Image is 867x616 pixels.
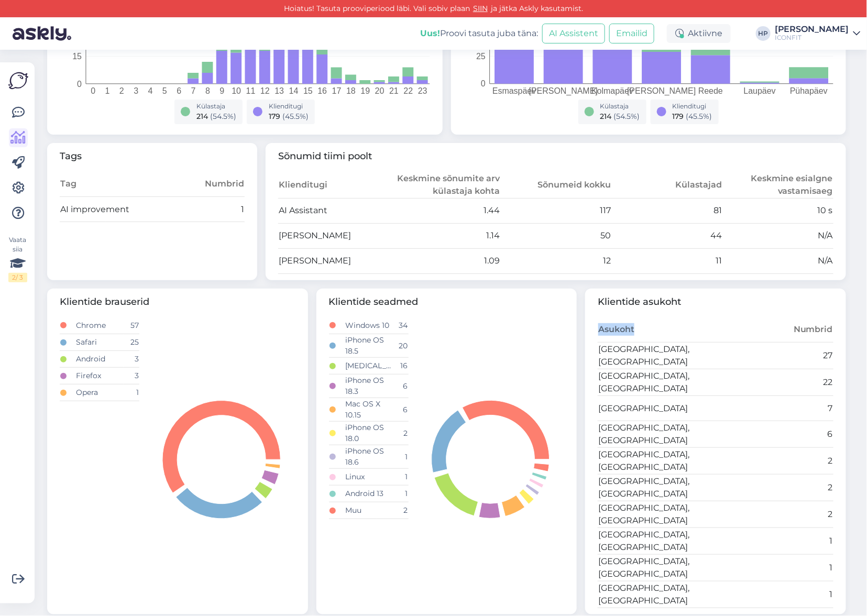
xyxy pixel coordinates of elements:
[392,445,408,469] td: 1
[361,86,370,95] tspan: 19
[124,334,139,351] td: 25
[716,448,833,475] td: 2
[134,86,138,95] tspan: 3
[600,112,612,121] span: 214
[716,475,833,501] td: 2
[303,86,313,95] tspan: 15
[269,112,280,121] span: 179
[716,317,833,343] th: Numbrid
[105,86,110,95] tspan: 1
[591,86,633,95] tspan: Kolmapäev
[420,27,538,40] div: Proovi tasuta juba täna:
[389,86,399,95] tspan: 21
[686,112,712,121] span: ( 45.5 %)
[790,86,828,95] tspan: Pühapäev
[162,86,167,95] tspan: 5
[611,198,722,223] td: 81
[60,295,295,309] span: Klientide brauserid
[476,52,486,61] tspan: 25
[346,86,356,95] tspan: 18
[500,223,611,248] td: 50
[345,445,392,469] td: iPhone OS 18.6
[775,34,849,42] div: ICONFIT
[756,26,771,41] div: HP
[275,86,284,95] tspan: 13
[60,197,199,222] td: AI improvement
[609,24,654,43] button: Emailid
[148,86,153,95] tspan: 4
[199,197,245,222] td: 1
[75,334,123,351] td: Safari
[60,149,245,163] span: Tags
[392,422,408,445] td: 2
[210,112,236,121] span: ( 54.5 %)
[611,223,722,248] td: 44
[329,295,565,309] span: Klientide seadmed
[389,198,500,223] td: 1.44
[278,198,389,223] td: AI Assistant
[600,102,640,111] div: Külastaja
[196,102,236,111] div: Külastaja
[542,24,605,43] button: AI Assistent
[72,52,82,61] tspan: 15
[716,343,833,369] td: 27
[345,422,392,445] td: iPhone OS 18.0
[332,86,342,95] tspan: 17
[722,248,833,273] td: N/A
[716,581,833,608] td: 1
[598,448,716,475] td: [GEOGRAPHIC_DATA], [GEOGRAPHIC_DATA]
[278,248,389,273] td: [PERSON_NAME]
[775,25,861,42] a: [PERSON_NAME]ICONFIT
[375,86,385,95] tspan: 20
[196,112,208,121] span: 214
[420,28,440,38] b: Uus!
[614,112,640,121] span: ( 54.5 %)
[404,86,413,95] tspan: 22
[124,368,139,384] td: 3
[598,396,716,421] td: [GEOGRAPHIC_DATA]
[8,273,27,282] div: 2 / 3
[119,86,124,95] tspan: 2
[673,112,684,121] span: 179
[199,172,245,197] th: Numbrid
[317,86,327,95] tspan: 16
[500,172,611,199] th: Sõnumeid kokku
[598,343,716,369] td: [GEOGRAPHIC_DATA], [GEOGRAPHIC_DATA]
[598,369,716,396] td: [GEOGRAPHIC_DATA], [GEOGRAPHIC_DATA]
[716,369,833,396] td: 22
[345,375,392,398] td: iPhone OS 18.3
[389,223,500,248] td: 1.14
[611,172,722,199] th: Külastajad
[722,198,833,223] td: 10 s
[345,502,392,519] td: Muu
[345,469,392,486] td: Linux
[716,528,833,555] td: 1
[392,358,408,375] td: 16
[278,172,389,199] th: Klienditugi
[75,317,123,334] td: Chrome
[191,86,196,95] tspan: 7
[775,25,849,34] div: [PERSON_NAME]
[282,112,309,121] span: ( 45.5 %)
[716,555,833,581] td: 1
[598,528,716,555] td: [GEOGRAPHIC_DATA], [GEOGRAPHIC_DATA]
[470,4,491,13] a: SIIN
[392,334,408,358] td: 20
[392,469,408,486] td: 1
[345,358,392,375] td: [MEDICAL_DATA]
[744,86,776,95] tspan: Laupäev
[598,421,716,448] td: [GEOGRAPHIC_DATA], [GEOGRAPHIC_DATA]
[598,317,716,343] th: Asukoht
[392,486,408,502] td: 1
[124,351,139,368] td: 3
[716,501,833,528] td: 2
[418,86,427,95] tspan: 23
[673,102,712,111] div: Klienditugi
[667,24,731,43] div: Aktiivne
[492,86,536,95] tspan: Esmaspäev
[269,102,309,111] div: Klienditugi
[392,398,408,422] td: 6
[91,86,95,95] tspan: 0
[260,86,270,95] tspan: 12
[611,248,722,273] td: 11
